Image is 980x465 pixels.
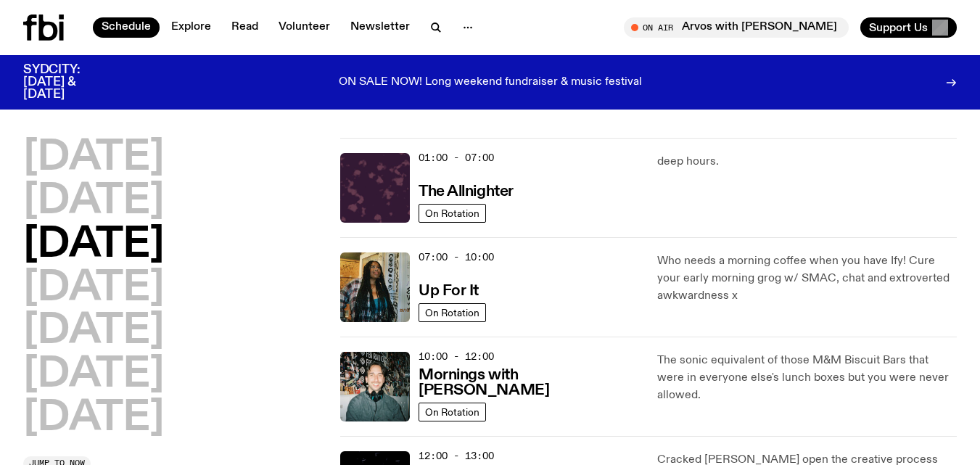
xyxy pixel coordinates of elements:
[419,204,486,223] a: On Rotation
[419,368,640,398] h3: Mornings with [PERSON_NAME]
[419,284,479,299] h3: Up For It
[270,17,339,38] a: Volunteer
[425,307,479,318] span: On Rotation
[860,17,957,38] button: Support Us
[23,398,164,439] button: [DATE]
[23,225,164,266] button: [DATE]
[23,311,164,352] button: [DATE]
[419,281,479,299] a: Up For It
[23,268,164,309] button: [DATE]
[425,207,479,218] span: On Rotation
[869,21,928,34] span: Support Us
[425,406,479,417] span: On Rotation
[340,352,410,421] img: Radio presenter Ben Hansen sits in front of a wall of photos and an fbi radio sign. Film photo. B...
[339,76,642,89] p: ON SALE NOW! Long weekend fundraiser & music festival
[23,355,164,395] button: [DATE]
[657,153,957,170] p: deep hours.
[624,17,849,38] button: On AirArvos with [PERSON_NAME]
[342,17,419,38] a: Newsletter
[419,151,494,165] span: 01:00 - 07:00
[23,64,116,101] h3: SYDCITY: [DATE] & [DATE]
[223,17,267,38] a: Read
[93,17,160,38] a: Schedule
[162,17,220,38] a: Explore
[340,252,410,322] img: Ify - a Brown Skin girl with black braided twists, looking up to the side with her tongue stickin...
[419,303,486,322] a: On Rotation
[419,449,494,463] span: 12:00 - 13:00
[419,350,494,363] span: 10:00 - 12:00
[657,352,957,404] p: The sonic equivalent of those M&M Biscuit Bars that were in everyone else's lunch boxes but you w...
[23,181,164,222] button: [DATE]
[657,252,957,305] p: Who needs a morning coffee when you have Ify! Cure your early morning grog w/ SMAC, chat and extr...
[419,365,640,398] a: Mornings with [PERSON_NAME]
[23,138,164,178] button: [DATE]
[419,181,514,199] a: The Allnighter
[419,184,514,199] h3: The Allnighter
[419,250,494,264] span: 07:00 - 10:00
[419,403,486,421] a: On Rotation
